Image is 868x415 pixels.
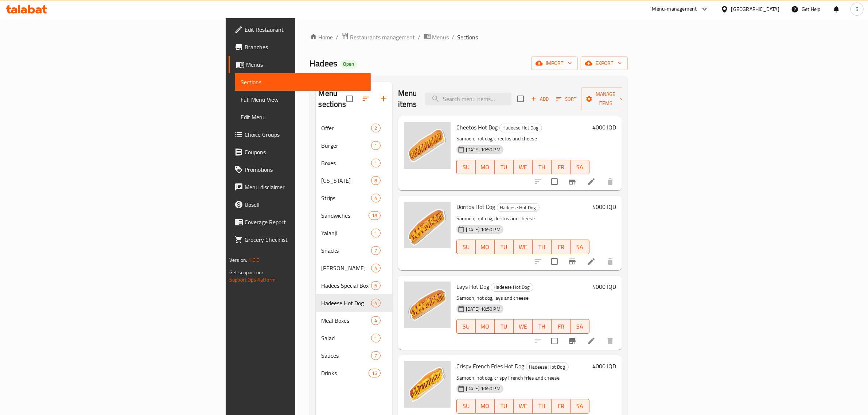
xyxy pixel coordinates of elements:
[495,399,514,414] button: TU
[552,93,581,105] span: Sort items
[322,141,371,150] span: Burger
[371,282,380,289] span: 6
[371,300,380,307] span: 4
[495,240,514,254] button: TU
[322,229,371,237] span: Yalanji
[316,259,392,277] div: [PERSON_NAME]4
[476,160,495,174] button: MO
[517,242,530,252] span: WE
[371,317,380,324] span: 4
[573,242,587,252] span: SA
[514,160,533,174] button: WE
[460,242,473,252] span: SU
[248,255,260,265] span: 1.0.0
[371,335,380,342] span: 1
[479,401,492,411] span: MO
[460,401,473,411] span: SU
[316,347,392,364] div: Sauces7
[245,200,365,209] span: Upsell
[316,312,392,329] div: Meal Boxes4
[460,321,473,332] span: SU
[322,194,371,202] span: Strips
[536,162,549,172] span: TH
[245,218,365,226] span: Coverage Report
[322,369,369,377] span: Drinks
[398,88,417,110] h2: Menu items
[322,334,371,342] div: Salad
[456,294,589,303] p: Samoon, hot dog, lays and cheese
[371,281,380,290] div: items
[235,91,371,108] a: Full Menu View
[554,242,568,252] span: FR
[500,124,542,132] span: Hadeese Hot Dog
[531,57,578,70] button: import
[552,399,571,414] button: FR
[456,122,498,133] span: Cheetos Hot Dog
[322,159,371,167] div: Boxes
[602,173,619,190] button: delete
[322,264,371,272] div: Hadees Rizo
[587,59,622,68] span: export
[371,264,380,272] div: items
[479,162,492,172] span: MO
[245,235,365,244] span: Grocery Checklist
[476,319,495,334] button: MO
[514,399,533,414] button: WE
[322,211,369,220] div: Sandwiches
[235,73,371,91] a: Sections
[322,246,371,255] span: Snacks
[479,321,492,332] span: MO
[536,401,549,411] span: TH
[456,281,489,292] span: Lays Hot Dog
[452,33,455,42] li: /
[235,108,371,126] a: Edit Menu
[571,240,589,254] button: SA
[241,78,365,86] span: Sections
[322,264,371,272] span: [PERSON_NAME]
[371,142,380,149] span: 1
[571,319,589,334] button: SA
[573,401,587,411] span: SA
[476,399,495,414] button: MO
[552,160,571,174] button: FR
[316,207,392,224] div: Sandwiches18
[592,282,616,292] h6: 4000 IQD
[371,177,380,184] span: 8
[229,255,247,265] span: Version:
[554,162,568,172] span: FR
[371,246,380,255] div: items
[554,401,568,411] span: FR
[547,174,562,189] span: Select to update
[432,33,449,42] span: Menus
[322,176,371,185] div: Kentucky
[404,361,451,408] img: Crispy French Fries Hot Dog
[498,401,511,411] span: TU
[241,95,365,104] span: Full Menu View
[316,154,392,172] div: Boxes1
[497,203,539,212] span: Hadeese Hot Dog
[229,56,371,73] a: Menus
[241,113,365,121] span: Edit Menu
[514,240,533,254] button: WE
[371,351,380,360] div: items
[530,95,550,103] span: Add
[498,242,511,252] span: TU
[369,212,380,219] span: 18
[371,141,380,150] div: items
[456,399,476,414] button: SU
[526,362,569,371] div: Hadeese Hot Dog
[316,172,392,189] div: [US_STATE]8
[425,93,511,105] input: search
[245,25,365,34] span: Edit Restaurant
[533,240,552,254] button: TH
[229,213,371,231] a: Coverage Report
[536,321,549,332] span: TH
[371,125,380,132] span: 2
[350,33,415,42] span: Restaurants management
[479,242,492,252] span: MO
[369,211,380,220] div: items
[371,195,380,202] span: 4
